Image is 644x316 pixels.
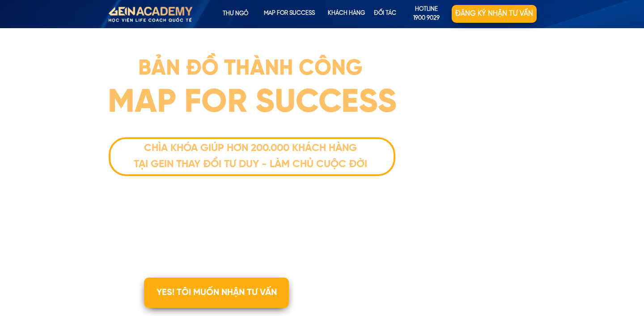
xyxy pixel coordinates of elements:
[108,86,397,120] span: MAP FOR SUCCESS
[105,140,396,173] h3: CHÌA KHÓA GIÚP HƠN 200.000 KHÁCH HÀNG TẠI GEIN THAY ĐỔI TƯ DUY - LÀM CHỦ CUỘC ĐỜI
[402,5,452,24] p: hotline 1900 9029
[263,5,316,23] p: map for success
[135,199,368,215] h3: Map For Success dành những ai thực sự muốn:
[208,5,263,23] p: Thư ngỏ
[452,5,537,23] p: Đăng ký nhận tư vấn
[324,5,368,23] p: KHÁCH HÀNG
[364,5,405,23] p: Đối tác
[144,278,289,308] p: YES! TÔI MUỐN NHẬN TƯ VẤN
[402,5,452,23] a: hotline1900 9029
[144,233,364,247] li: Khai phá năng lực bẩm sinh trong con người bạn.
[138,58,363,80] span: BẢN ĐỒ THÀNH CÔNG
[144,247,364,275] li: [PERSON_NAME] kế hoạch lộ trình phát triển sự nghiệp.
[144,219,364,233] li: Thấu hiểu điểm mạnh, điểm yếu của bản thân.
